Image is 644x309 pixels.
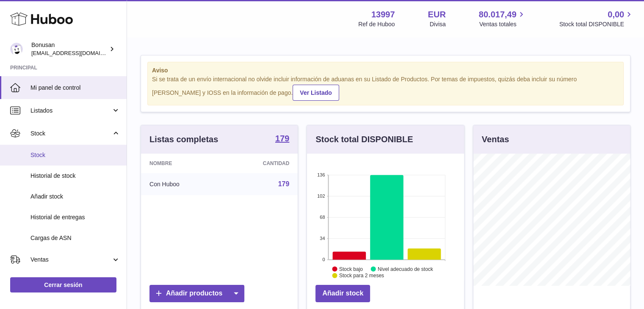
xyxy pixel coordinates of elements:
strong: Aviso [152,66,619,74]
strong: 179 [275,134,289,143]
h3: Ventas [482,134,509,145]
span: Cargas de ASN [30,234,120,242]
span: Stock [30,130,111,138]
span: Stock total DISPONIBLE [559,20,634,28]
div: Bonusan [31,41,108,57]
td: Con Huboo [141,173,222,195]
h3: Listas completas [149,134,218,145]
a: Añadir productos [149,285,244,302]
text: Stock para 2 meses [339,273,384,279]
span: Historial de stock [30,172,120,180]
text: Stock bajo [339,266,363,272]
div: Divisa [430,20,446,28]
img: info@bonusan.es [10,43,23,55]
span: Historial de entregas [30,213,120,221]
div: Ref de Huboo [358,20,395,28]
a: Ver Listado [293,85,339,101]
text: Nivel adecuado de stock [378,266,434,272]
a: 179 [278,180,290,188]
text: 68 [320,215,325,220]
strong: EUR [428,9,445,20]
span: Mi panel de control [30,84,120,92]
a: 0,00 Stock total DISPONIBLE [559,9,634,28]
span: Listados [30,107,111,115]
span: Añadir stock [30,193,120,201]
span: Stock [30,151,120,159]
a: Añadir stock [315,285,370,302]
span: 0,00 [608,9,624,20]
th: Nombre [141,154,222,173]
div: Si se trata de un envío internacional no olvide incluir información de aduanas en su Listado de P... [152,75,619,101]
a: Cerrar sesión [10,277,116,292]
span: 80.017,49 [479,9,517,20]
strong: 13997 [371,9,395,20]
span: Ventas [30,256,111,264]
text: 102 [317,193,325,199]
th: Cantidad [222,154,298,173]
text: 0 [323,257,325,262]
h3: Stock total DISPONIBLE [315,134,413,145]
text: 34 [320,236,325,241]
text: 136 [317,172,325,177]
a: 179 [275,134,289,144]
span: Ventas totales [479,20,526,28]
a: 80.017,49 Ventas totales [479,9,526,28]
span: [EMAIL_ADDRESS][DOMAIN_NAME] [31,50,124,56]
